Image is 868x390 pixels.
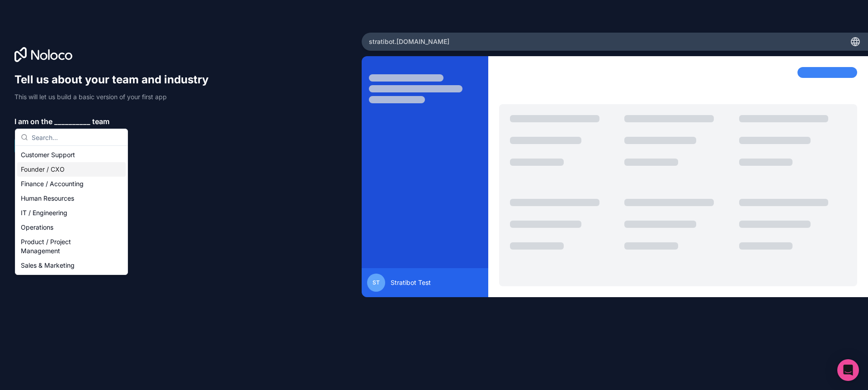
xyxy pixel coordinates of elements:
div: Suggestions [15,146,127,274]
div: IT / Engineering [17,206,126,220]
span: Stratibot Test [391,278,431,287]
div: Operations [17,220,126,235]
span: __________ [54,116,90,127]
div: Customer Support [17,148,126,162]
div: Sales & Marketing [17,258,126,273]
div: Open Intercom Messenger [837,359,859,381]
span: team [92,116,109,127]
h1: Tell us about your team and industry [14,72,217,87]
p: This will let us build a basic version of your first app [14,92,217,101]
span: stratibot .[DOMAIN_NAME] [369,37,449,46]
div: Finance / Accounting [17,177,126,191]
span: ST [373,279,380,286]
div: Founder / CXO [17,162,126,177]
div: Product / Project Management [17,235,126,258]
span: I am on the [14,116,52,127]
div: Human Resources [17,191,126,206]
input: Search... [32,129,122,145]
